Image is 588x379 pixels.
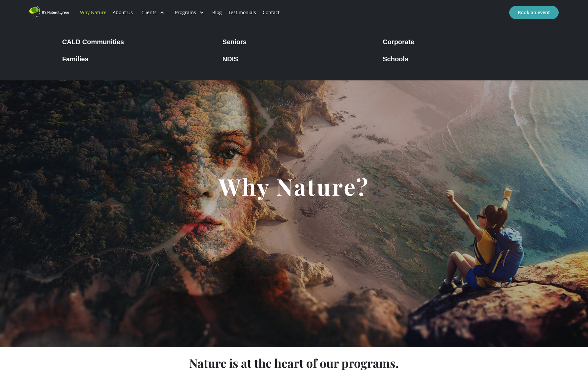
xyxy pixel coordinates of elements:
div: Schools [383,55,408,63]
a: Blog [209,1,225,24]
a: Seniors [219,35,369,46]
div: Families [62,55,88,63]
div: Programs [170,1,209,24]
a: About Us [109,1,136,24]
a: Book an event [509,6,559,19]
a: Corporate [379,35,529,46]
a: Contact [259,1,282,24]
strong: Nature is at the heart of our programs. [189,355,399,371]
a: Why Nature [77,1,109,24]
div: Seniors [222,38,247,46]
div: CALD Communities [62,38,124,46]
h1: Why Nature? [209,174,379,199]
a: NDIS [219,52,369,63]
a: Families [59,52,208,63]
a: Testimonials [225,1,259,24]
div: Corporate [383,38,414,46]
div: NDIS [222,55,238,63]
div: Programs [175,9,196,16]
div: Clients [136,1,170,24]
a: home [29,6,69,19]
div: Clients [141,9,157,16]
a: Schools [379,52,529,63]
a: CALD Communities [59,35,208,46]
